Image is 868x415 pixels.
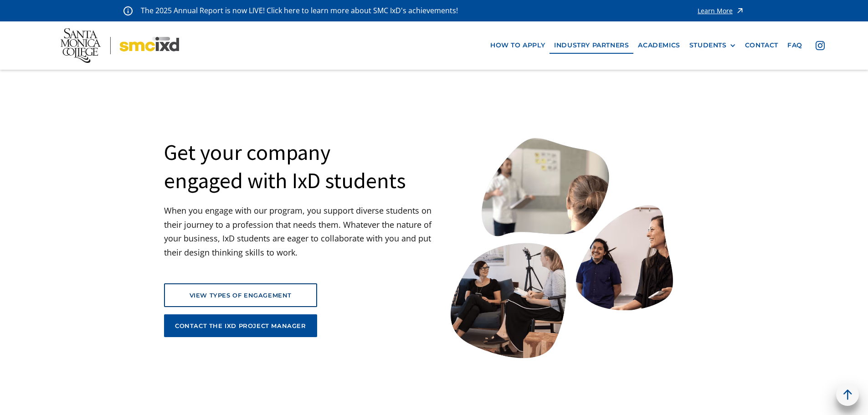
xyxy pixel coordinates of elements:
img: Santa Monica College - SMC IxD logo [61,28,179,63]
div: contact the ixd project manager [175,322,306,330]
div: Learn More [698,8,733,14]
p: When you engage with our program, you support diverse students on their journey to a profession t... [164,204,434,259]
a: how to apply [486,37,550,54]
a: Academics [633,37,684,54]
a: contact [740,37,783,54]
a: industry partners [550,37,633,54]
img: Santa Monica College IxD Students engaging with industry [451,138,673,359]
a: back to top [836,383,859,406]
h1: Get your company engaged with IxD students [164,138,406,195]
a: view types of engagement [164,283,317,307]
a: faq [783,37,807,54]
div: STUDENTS [689,41,727,49]
div: view types of engagement [176,291,305,299]
img: icon - information - alert [123,6,133,15]
a: Learn More [698,5,745,17]
p: The 2025 Annual Report is now LIVE! Click here to learn more about SMC IxD's achievements! [141,5,459,17]
img: icon - instagram [816,41,825,50]
img: icon - arrow - alert [735,5,745,17]
a: contact the ixd project manager [164,314,317,337]
div: STUDENTS [689,41,736,49]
